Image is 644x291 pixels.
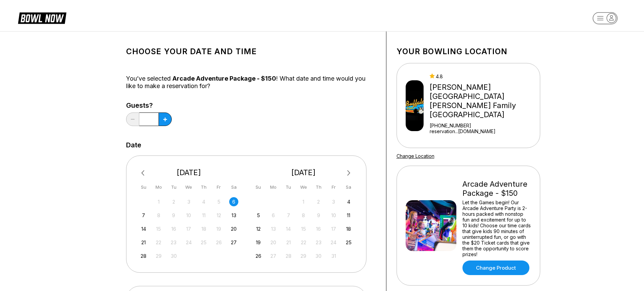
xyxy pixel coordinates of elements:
[229,197,238,206] div: Choose Saturday, September 6th, 2025
[251,168,356,177] div: [DATE]
[137,168,241,177] div: [DATE]
[154,251,163,261] div: Not available Monday, September 29th, 2025
[214,238,223,247] div: Not available Friday, September 26th, 2025
[184,224,193,233] div: Not available Wednesday, September 17th, 2025
[329,251,338,261] div: Not available Friday, October 31st, 2025
[344,183,353,192] div: Sa
[329,183,338,192] div: Fr
[397,153,434,159] a: Change Location
[284,183,293,192] div: Tu
[214,211,223,220] div: Not available Friday, September 12th, 2025
[314,197,323,206] div: Not available Thursday, October 2nd, 2025
[139,251,148,261] div: Choose Sunday, September 28th, 2025
[214,183,223,192] div: Fr
[184,197,193,206] div: Not available Wednesday, September 3rd, 2025
[329,197,338,206] div: Not available Friday, October 3rd, 2025
[254,224,263,233] div: Choose Sunday, October 12th, 2025
[172,75,276,82] span: Arcade Adventure Package - $150
[139,211,148,220] div: Choose Sunday, September 7th, 2025
[139,183,148,192] div: Su
[169,197,178,206] div: Not available Tuesday, September 2nd, 2025
[299,183,308,192] div: We
[169,251,178,261] div: Not available Tuesday, September 30th, 2025
[199,197,208,206] div: Not available Thursday, September 4th, 2025
[299,251,308,261] div: Not available Wednesday, October 29th, 2025
[314,224,323,233] div: Not available Thursday, October 16th, 2025
[184,238,193,247] div: Not available Wednesday, September 24th, 2025
[126,47,376,56] h1: Choose your Date and time
[406,80,424,131] img: Buffaloe Lanes Mebane Family Bowling Center
[229,224,238,233] div: Choose Saturday, September 20th, 2025
[229,238,238,247] div: Choose Saturday, September 27th, 2025
[269,183,278,192] div: Mo
[254,251,263,261] div: Choose Sunday, October 26th, 2025
[344,238,353,247] div: Choose Saturday, October 25th, 2025
[299,197,308,206] div: Not available Wednesday, October 1st, 2025
[284,211,293,220] div: Not available Tuesday, October 7th, 2025
[343,168,354,179] button: Next Month
[329,211,338,220] div: Not available Friday, October 10th, 2025
[154,183,163,192] div: Mo
[430,83,537,119] div: [PERSON_NAME][GEOGRAPHIC_DATA] [PERSON_NAME] Family [GEOGRAPHIC_DATA]
[254,238,263,247] div: Choose Sunday, October 19th, 2025
[169,211,178,220] div: Not available Tuesday, September 9th, 2025
[154,238,163,247] div: Not available Monday, September 22nd, 2025
[214,197,223,206] div: Not available Friday, September 5th, 2025
[269,224,278,233] div: Not available Monday, October 13th, 2025
[154,211,163,220] div: Not available Monday, September 8th, 2025
[126,75,376,90] div: You’ve selected ! What date and time would you like to make a reservation for?
[126,141,141,149] label: Date
[139,238,148,247] div: Choose Sunday, September 21st, 2025
[344,224,353,233] div: Choose Saturday, October 18th, 2025
[462,261,529,275] a: Change Product
[269,251,278,261] div: Not available Monday, October 27th, 2025
[462,180,531,198] div: Arcade Adventure Package - $150
[284,224,293,233] div: Not available Tuesday, October 14th, 2025
[199,238,208,247] div: Not available Thursday, September 25th, 2025
[214,224,223,233] div: Not available Friday, September 19th, 2025
[154,224,163,233] div: Not available Monday, September 15th, 2025
[299,238,308,247] div: Not available Wednesday, October 22nd, 2025
[126,102,172,109] label: Guests?
[254,183,263,192] div: Su
[314,251,323,261] div: Not available Thursday, October 30th, 2025
[229,211,238,220] div: Choose Saturday, September 13th, 2025
[269,211,278,220] div: Not available Monday, October 6th, 2025
[430,74,537,79] div: 4.8
[314,238,323,247] div: Not available Thursday, October 23rd, 2025
[139,224,148,233] div: Choose Sunday, September 14th, 2025
[314,211,323,220] div: Not available Thursday, October 9th, 2025
[397,47,540,56] h1: Your bowling location
[138,168,149,179] button: Previous Month
[138,196,240,261] div: month 2025-09
[269,238,278,247] div: Not available Monday, October 20th, 2025
[253,196,354,261] div: month 2025-10
[169,238,178,247] div: Not available Tuesday, September 23rd, 2025
[284,251,293,261] div: Not available Tuesday, October 28th, 2025
[199,211,208,220] div: Not available Thursday, September 11th, 2025
[169,224,178,233] div: Not available Tuesday, September 16th, 2025
[344,197,353,206] div: Choose Saturday, October 4th, 2025
[169,183,178,192] div: Tu
[299,224,308,233] div: Not available Wednesday, October 15th, 2025
[430,128,537,134] a: reservation...[DOMAIN_NAME]
[406,200,456,251] img: Arcade Adventure Package - $150
[344,211,353,220] div: Choose Saturday, October 11th, 2025
[462,200,531,257] div: Let the Games begin! Our Arcade Adventure Party is 2-hours packed with nonstop fun and excitement...
[184,211,193,220] div: Not available Wednesday, September 10th, 2025
[329,224,338,233] div: Not available Friday, October 17th, 2025
[199,224,208,233] div: Not available Thursday, September 18th, 2025
[314,183,323,192] div: Th
[329,238,338,247] div: Not available Friday, October 24th, 2025
[184,183,193,192] div: We
[430,123,537,128] div: [PHONE_NUMBER]
[299,211,308,220] div: Not available Wednesday, October 8th, 2025
[284,238,293,247] div: Not available Tuesday, October 21st, 2025
[199,183,208,192] div: Th
[154,197,163,206] div: Not available Monday, September 1st, 2025
[229,183,238,192] div: Sa
[254,211,263,220] div: Choose Sunday, October 5th, 2025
